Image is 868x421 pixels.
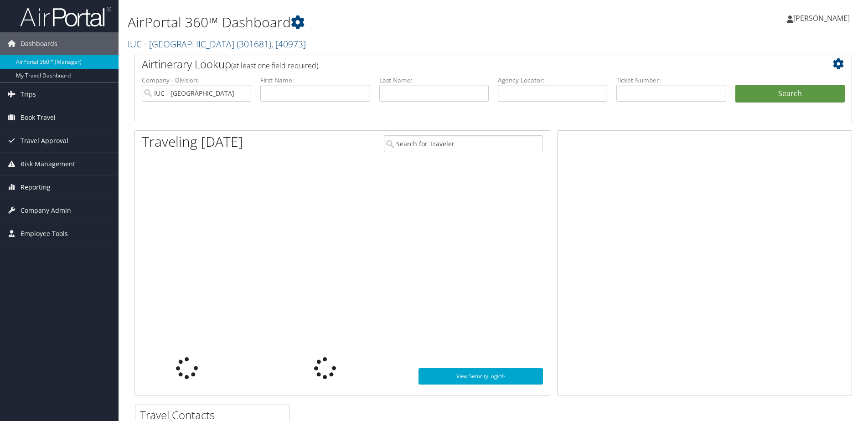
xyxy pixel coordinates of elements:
img: airportal-logo.png [20,6,111,27]
h1: Traveling [DATE] [142,132,243,151]
span: Trips [21,83,36,106]
h2: Airtinerary Lookup [142,56,785,72]
label: First Name: [260,76,370,85]
a: IUC - [GEOGRAPHIC_DATA] [128,38,306,50]
label: Ticket Number: [616,76,726,85]
span: [PERSON_NAME] [793,13,850,23]
span: , [ 40973 ] [271,38,306,50]
span: Employee Tools [21,222,68,245]
a: [PERSON_NAME] [787,5,859,32]
input: Search for Traveler [384,135,543,152]
span: Reporting [21,176,51,199]
span: Travel Approval [21,129,68,152]
button: Search [735,85,845,103]
span: Company Admin [21,199,71,222]
h1: AirPortal 360™ Dashboard [128,13,615,32]
label: Company - Division: [142,76,251,85]
span: Risk Management [21,153,75,175]
a: View SecurityLogic® [418,368,543,385]
span: Book Travel [21,106,56,129]
label: Last Name: [379,76,489,85]
span: Dashboards [21,32,57,55]
span: ( 301681 ) [237,38,271,50]
span: (at least one field required) [231,61,318,71]
label: Agency Locator: [498,76,607,85]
